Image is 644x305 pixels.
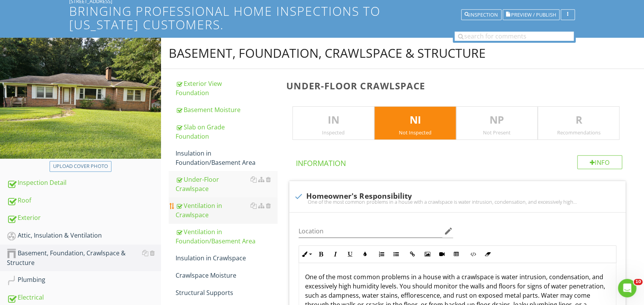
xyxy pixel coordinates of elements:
input: Location [299,225,442,238]
div: Basement, Foundation, Crawlspace & Structure [7,248,161,268]
div: Recommendations [538,129,619,136]
div: Slab on Grade Foundation [176,122,277,141]
input: search for comments [455,32,574,41]
button: Italic (Ctrl+I) [328,247,343,261]
button: Underline (Ctrl+U) [343,247,357,261]
button: Inspection [461,10,501,20]
button: Bold (Ctrl+B) [314,247,328,261]
button: Unordered List [388,247,403,261]
div: Crawlspace Moisture [176,271,277,280]
div: Plumbing [7,275,161,285]
button: Insert Link (Ctrl+K) [405,247,420,261]
div: Basement Moisture [176,105,277,114]
button: Preview / Publish [503,10,559,20]
a: Inspection [461,11,501,18]
div: Basement, Foundation, Crawlspace & Structure [169,45,486,61]
h3: Under-Floor Crawlspace [286,80,632,91]
div: Not Present [456,129,538,136]
p: IN [293,112,374,128]
i: edit [444,226,453,236]
div: Inspection [465,12,498,18]
button: Insert Video [434,247,449,261]
div: Roof [7,196,161,206]
div: One of the most common problems in a house with a crawlspace is water intrusion, condensation, an... [294,199,621,205]
iframe: Intercom live chat [618,279,636,297]
div: Upload cover photo [53,163,108,170]
div: Structural Supports [176,288,277,297]
p: NI [375,112,456,128]
div: Insulation in Crawlspace [176,253,277,263]
button: Inline Style [299,247,314,261]
div: Ventilation in Foundation/Basement Area [176,227,277,246]
div: Electrical [7,293,161,303]
div: Not Inspected [375,129,456,136]
button: Insert Image (Ctrl+P) [420,247,434,261]
button: Colors [357,247,372,261]
div: Inspection Detail [7,178,161,188]
a: Preview / Publish [503,11,559,18]
div: Exterior [7,213,161,223]
p: NP [456,112,538,128]
div: Attic, Insulation & Ventilation [7,231,161,241]
div: Info [577,155,622,169]
span: 10 [634,279,642,285]
button: Insert Table [449,247,463,261]
div: Exterior View Foundation [176,79,277,97]
button: Ordered List [374,247,388,261]
h4: Information [296,155,622,168]
div: Ventilation in Crawlspace [176,201,277,220]
div: Insulation in Foundation/Basement Area [176,149,277,167]
button: Upload cover photo [50,161,111,172]
p: R [538,112,619,128]
button: Code View [465,247,480,261]
button: Clear Formatting [480,247,495,261]
span: Preview / Publish [511,12,556,17]
h1: Bringing Professional Home inspections to [US_STATE] Customers. [69,4,574,31]
div: Inspected [293,129,374,136]
div: Under-Floor Crawlspace [176,175,277,193]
